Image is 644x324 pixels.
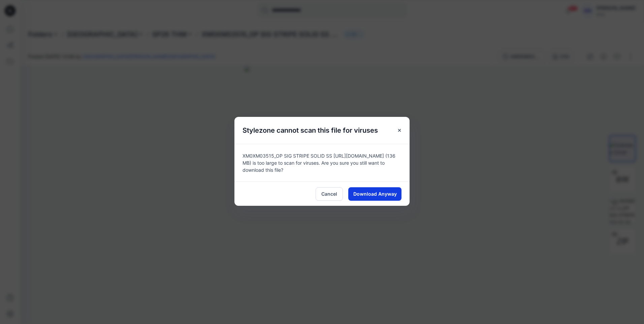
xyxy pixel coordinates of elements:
div: XM0XM03515_OP SIG STRIPE SOLID SS [URL][DOMAIN_NAME] (136 MB) is too large to scan for viruses. A... [234,144,410,182]
span: Cancel [321,190,337,197]
button: Download Anyway [348,187,401,201]
span: Download Anyway [353,190,397,197]
button: Cancel [316,187,343,201]
h5: Stylezone cannot scan this file for viruses [234,117,386,144]
button: Close [393,124,406,136]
